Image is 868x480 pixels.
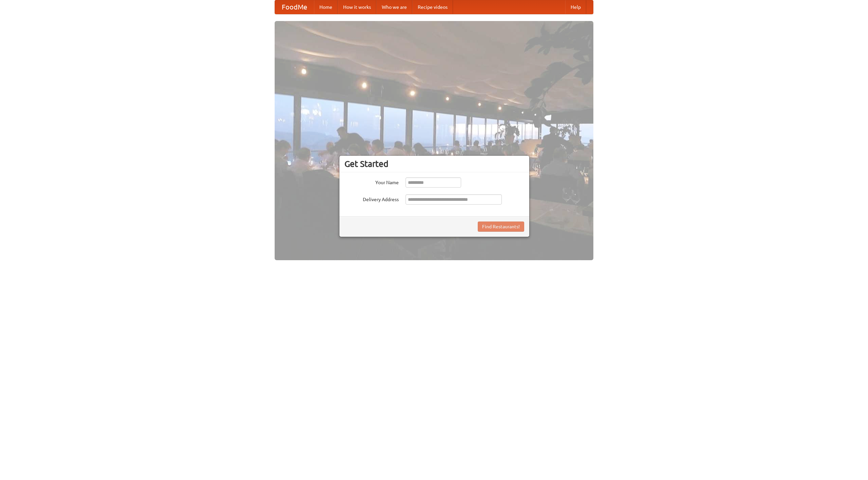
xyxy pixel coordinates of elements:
label: Your Name [344,177,399,186]
a: Who we are [376,0,412,14]
h3: Get Started [344,159,524,169]
a: How it works [338,0,376,14]
a: FoodMe [275,0,314,14]
a: Help [565,0,586,14]
a: Home [314,0,338,14]
a: Recipe videos [412,0,453,14]
button: Find Restaurants! [478,222,524,232]
label: Delivery Address [344,194,399,203]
